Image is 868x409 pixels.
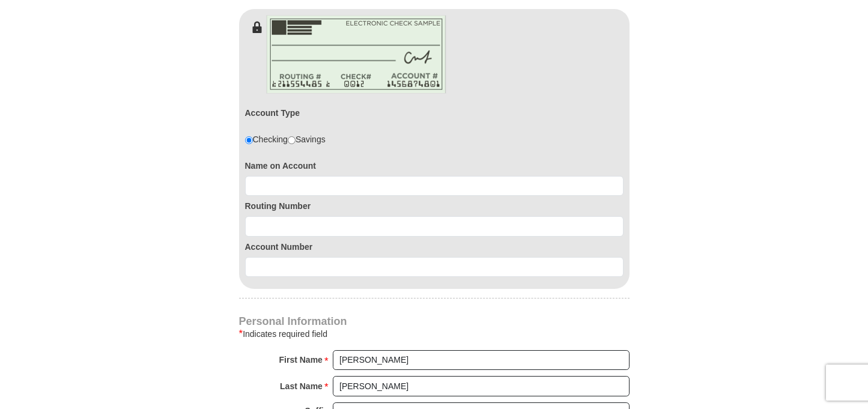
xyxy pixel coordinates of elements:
label: Account Type [245,107,300,119]
strong: First Name [279,351,323,368]
img: check-en.png [266,15,446,94]
div: Indicates required field [239,327,630,341]
label: Name on Account [245,160,624,172]
h4: Personal Information [239,317,630,326]
label: Account Number [245,241,624,253]
label: Routing Number [245,200,624,212]
div: Checking Savings [245,133,326,145]
strong: Last Name [280,378,323,395]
